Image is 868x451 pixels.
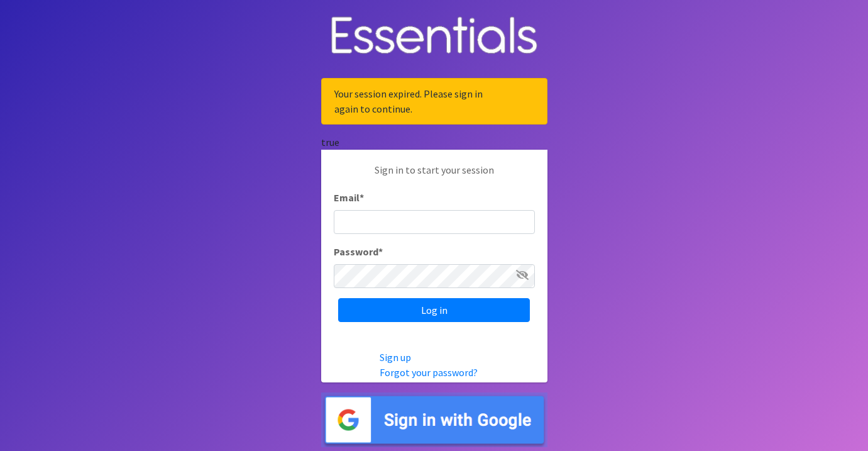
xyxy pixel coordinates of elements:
[321,393,547,447] img: Sign in with Google
[334,190,364,205] label: Email
[321,135,547,150] div: true
[334,244,383,259] label: Password
[378,245,383,258] abbr: required
[334,162,535,190] p: Sign in to start your session
[380,351,411,364] a: Sign up
[338,298,530,322] input: Log in
[360,191,364,204] abbr: required
[321,78,547,125] div: Your session expired. Please sign in again to continue.
[380,366,478,379] a: Forgot your password?
[321,4,547,69] img: Human Essentials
